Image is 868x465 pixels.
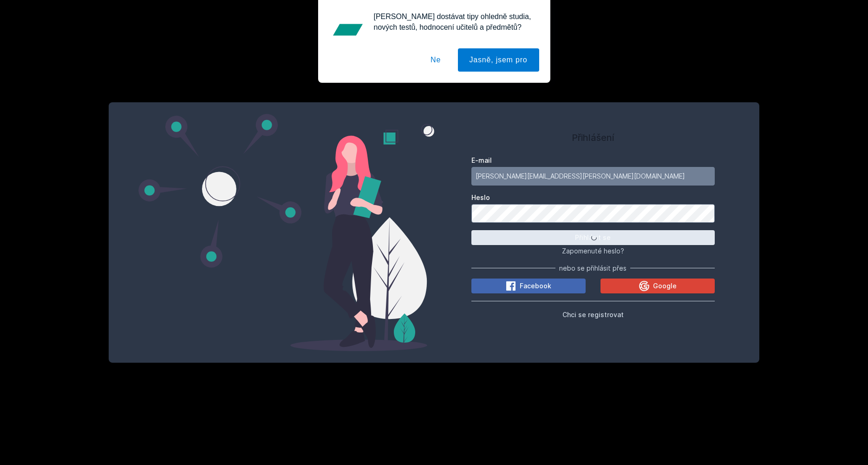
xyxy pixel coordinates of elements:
span: Zapomenuté heslo? [562,247,624,255]
label: Heslo [471,193,715,202]
h1: Přihlášení [471,131,715,145]
div: [PERSON_NAME] dostávat tipy ohledně studia, nových testů, hodnocení učitelů a předmětů? [366,11,539,33]
span: Facebook [520,281,551,291]
input: Tvoje e-mailová adresa [471,167,715,186]
label: E-mail [471,156,715,165]
span: nebo se přihlásit přes [559,264,627,273]
button: Přihlásit se [471,230,715,245]
button: Jasně, jsem pro [458,48,539,72]
button: Ne [419,48,452,72]
button: Google [600,279,715,293]
button: Facebook [471,279,586,293]
img: notification icon [329,11,366,48]
button: Chci se registrovat [562,309,624,320]
span: Google [653,281,677,291]
span: Chci se registrovat [562,311,624,319]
